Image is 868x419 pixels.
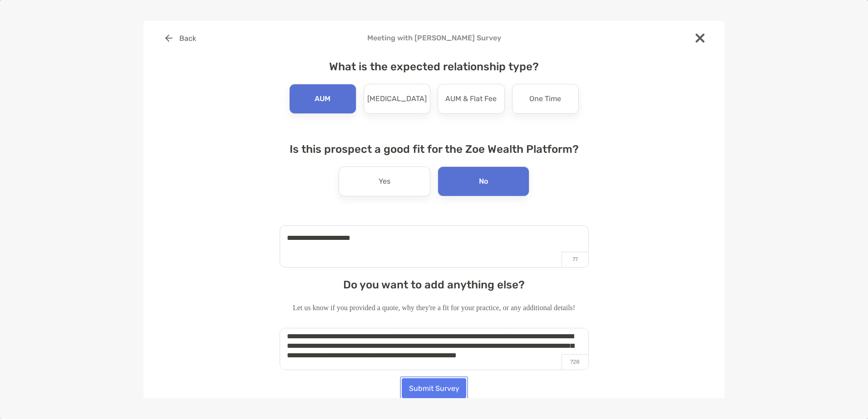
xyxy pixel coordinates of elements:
button: Back [158,28,203,48]
p: One Time [529,92,561,106]
p: 728 [562,354,588,370]
p: AUM [315,92,330,106]
p: No [479,174,488,189]
img: close modal [695,34,705,43]
p: 77 [562,252,588,267]
h4: Do you want to add anything else? [280,278,589,291]
p: Yes [379,174,390,189]
h4: What is the expected relationship type? [280,60,589,73]
p: Let us know if you provided a quote, why they're a fit for your practice, or any additional details! [280,302,589,313]
h4: Is this prospect a good fit for the Zoe Wealth Platform? [280,143,589,156]
h4: Meeting with [PERSON_NAME] Survey [158,34,710,42]
img: button icon [165,34,173,42]
p: AUM & Flat Fee [445,92,497,106]
p: [MEDICAL_DATA] [367,92,427,106]
button: Submit Survey [402,378,466,398]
